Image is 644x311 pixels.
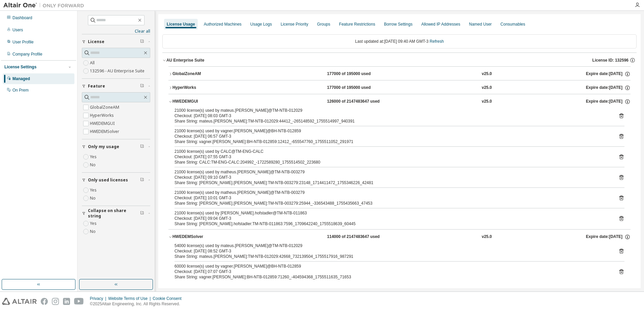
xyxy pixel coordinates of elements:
span: Clear filter [140,144,144,149]
span: Clear filter [140,83,144,89]
div: Authorized Machines [204,22,241,27]
label: HWEDEMSolver [90,128,121,136]
div: Managed [12,76,30,81]
label: GlobalZoneAM [90,103,121,111]
label: HyperWorks [90,111,115,119]
label: No [90,228,97,236]
label: All [90,59,96,67]
span: Clear filter [140,211,144,216]
img: instagram.svg [52,298,59,305]
div: Dashboard [12,15,32,21]
div: 21000 license(s) used by [PERSON_NAME].hofstadler@TM-NTB-011863 [174,210,608,216]
div: 177000 of 195000 used [327,85,388,91]
div: Checkout: [DATE] 07:55 GMT-3 [174,154,608,160]
span: Only my usage [88,144,119,149]
div: Share String: vagner.[PERSON_NAME]:BH-NTB-012859:12412_-655547760_1755511052_291971 [174,139,608,144]
div: Expire date: [DATE] [586,71,630,77]
div: Checkout: [DATE] 09:04 GMT-3 [174,216,608,221]
div: Share String: [PERSON_NAME].[PERSON_NAME]:TM-NTB-003279:25944_-336543488_1755435663_47453 [174,201,608,206]
span: License ID: 132596 [592,58,629,63]
div: v25.0 [482,234,492,240]
div: 21000 license(s) used by CALC@TM-ENG-CALC [174,149,608,154]
span: Collapse on share string [88,208,140,219]
div: v25.0 [482,71,492,77]
div: HWEDEMSolver [172,234,233,240]
button: GlobalZoneAM177000 of 195000 usedv25.0Expire date:[DATE] [168,67,631,81]
button: HWEDEMSolver114000 of 2147483647 usedv25.0Expire date:[DATE] [168,230,631,244]
div: 126000 of 2147483647 used [327,99,388,105]
div: On Prem [12,88,29,93]
div: Checkout: [DATE] 08:03 GMT-3 [174,113,608,118]
div: Privacy [90,296,108,301]
a: Clear all [82,29,150,34]
div: Expire date: [DATE] [586,234,630,240]
div: Share String: mateus.[PERSON_NAME]:TM-NTB-012029:42668_732139504_1755517916_987291 [174,254,608,259]
div: License Settings [4,64,36,70]
div: Feature Restrictions [339,22,375,27]
div: Checkout: [DATE] 09:10 GMT-3 [174,175,608,180]
div: 54000 license(s) used by mateus.[PERSON_NAME]@TM-NTB-012029 [174,243,608,248]
img: linkedin.svg [63,298,70,305]
img: youtube.svg [74,298,84,305]
button: Feature [82,79,150,94]
div: Expire date: [DATE] [586,99,630,105]
div: GlobalZoneAM [172,71,233,77]
div: 21000 license(s) used by matheus.[PERSON_NAME]@TM-NTB-003279 [174,190,608,195]
button: Only my usage [82,139,150,154]
div: Expire date: [DATE] [586,85,630,91]
div: 177000 of 195000 used [327,71,388,77]
label: 132596 - AU Enterprise Suite [90,67,146,75]
img: facebook.svg [41,298,48,305]
label: Yes [90,186,98,194]
div: License Priority [281,22,308,27]
div: Share String: [PERSON_NAME].[PERSON_NAME]:TM-NTB-003279:23148_1714411472_1755346226_42481 [174,180,608,185]
div: Share String: mateus.[PERSON_NAME]:TM-NTB-012029:44412_-265148592_1755514997_940391 [174,118,608,124]
button: AU Enterprise SuiteLicense ID: 132596 [162,53,637,68]
div: Groups [317,22,330,27]
div: Users [12,27,23,33]
div: Named User [469,22,491,27]
div: v25.0 [482,85,492,91]
label: No [90,161,97,169]
span: Only used licenses [88,177,128,183]
button: Collapse on share string [82,206,150,221]
label: Yes [90,219,98,228]
div: Checkout: [DATE] 08:52 GMT-3 [174,248,608,254]
label: No [90,194,97,202]
img: Altair One [3,2,88,9]
span: License [88,39,104,44]
div: v25.0 [482,99,492,105]
div: Share String: vagner.[PERSON_NAME]:BH-NTB-012859:71260_-404594368_1755511635_71653 [174,274,608,280]
img: altair_logo.svg [2,298,37,305]
div: Company Profile [12,51,42,57]
div: Checkout: [DATE] 07:07 GMT-3 [174,269,608,274]
div: User Profile [12,39,34,45]
label: HWEDEMGUI [90,119,116,128]
div: Borrow Settings [384,22,413,27]
div: HyperWorks [172,85,233,91]
button: HWEDEMGUI126000 of 2147483647 usedv25.0Expire date:[DATE] [168,94,631,109]
div: Consumables [501,22,525,27]
div: Checkout: [DATE] 10:01 GMT-3 [174,195,608,201]
button: Only used licenses [82,173,150,187]
div: 60000 license(s) used by vagner.[PERSON_NAME]@BH-NTB-012859 [174,264,608,269]
span: Clear filter [140,39,144,44]
div: 21000 license(s) used by matheus.[PERSON_NAME]@TM-NTB-003279 [174,169,608,175]
span: Clear filter [140,177,144,183]
div: Share String: CALC:TM-ENG-CALC:204992_-1722589280_1755514502_223680 [174,160,608,165]
div: Usage Logs [250,22,272,27]
div: Cookie Consent [153,296,185,301]
label: Yes [90,153,98,161]
p: © 2025 Altair Engineering, Inc. All Rights Reserved. [90,301,186,307]
div: Share String: [PERSON_NAME].hofstadler:TM-NTB-011863:7596_1709642240_1755518639_60445 [174,221,608,227]
div: 21000 license(s) used by vagner.[PERSON_NAME]@BH-NTB-012859 [174,128,608,134]
a: Refresh [430,39,444,44]
span: Feature [88,83,105,89]
div: HWEDEMGUI [172,99,233,105]
div: Allowed IP Addresses [421,22,460,27]
div: AU Enterprise Suite [166,58,204,63]
div: Last updated at: [DATE] 09:40 AM GMT-3 [162,34,637,48]
div: 114000 of 2147483647 used [327,234,388,240]
button: HyperWorks177000 of 195000 usedv25.0Expire date:[DATE] [168,80,631,95]
div: License Usage [167,22,195,27]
